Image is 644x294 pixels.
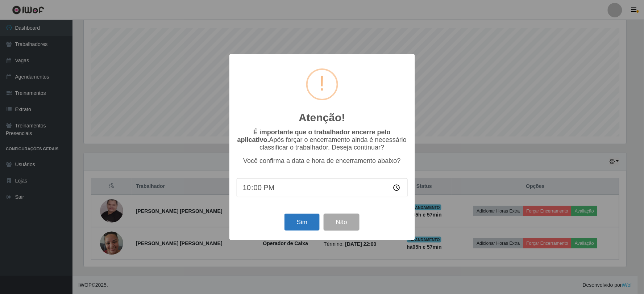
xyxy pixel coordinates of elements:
[299,111,345,124] h2: Atenção!
[237,129,408,151] p: Após forçar o encerramento ainda é necessário classificar o trabalhador. Deseja continuar?
[237,157,408,165] p: Você confirma a data e hora de encerramento abaixo?
[237,129,391,143] b: É importante que o trabalhador encerre pelo aplicativo.
[284,214,320,231] button: Sim
[324,214,360,231] button: Não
